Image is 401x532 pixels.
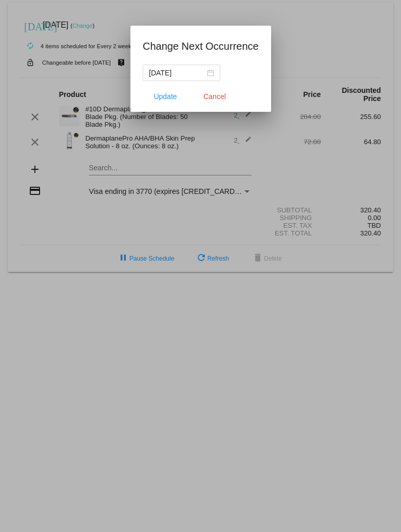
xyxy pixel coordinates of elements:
[149,67,205,78] input: Select date
[203,92,226,101] span: Cancel
[143,87,188,106] button: Update
[143,38,259,54] h1: Change Next Occurrence
[192,87,237,106] button: Close dialog
[154,92,177,101] span: Update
